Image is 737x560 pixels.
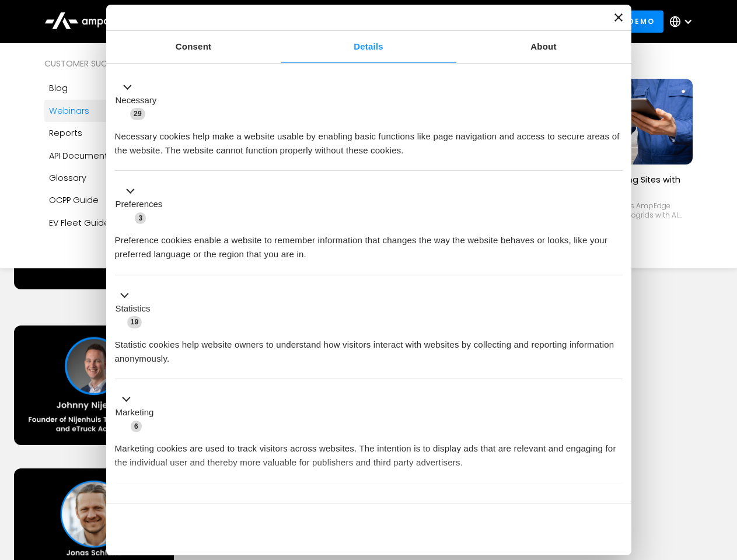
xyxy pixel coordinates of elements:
[49,194,99,206] div: OCPP Guide
[193,498,204,510] span: 3
[115,329,623,366] div: Statistic cookies help website owners to understand how visitors interact with websites by collec...
[614,13,623,22] button: Close banner
[116,406,154,419] label: Marketing
[127,316,142,328] span: 19
[115,288,158,329] button: Statistics (19)
[49,216,110,229] div: EV Fleet Guide
[44,57,189,70] div: Customer success
[44,100,189,122] a: Webinars
[44,122,189,144] a: Reports
[49,82,68,94] div: Blog
[44,189,189,211] a: OCPP Guide
[455,512,622,546] button: Okay
[116,198,163,211] label: Preferences
[130,108,145,120] span: 29
[44,77,189,99] a: Blog
[49,149,130,162] div: API Documentation
[49,127,82,139] div: Reports
[135,212,146,224] span: 3
[116,302,151,316] label: Statistics
[115,121,623,157] div: Necessary cookies help make a website usable by enabling basic functions like page navigation and...
[44,145,189,167] a: API Documentation
[115,80,164,121] button: Necessary (29)
[281,31,456,63] a: Details
[115,496,211,511] button: Unclassified (3)
[49,104,89,117] div: Webinars
[106,31,281,63] a: Consent
[131,421,142,432] span: 6
[115,225,623,261] div: Preference cookies enable a website to remember information that changes the way the website beha...
[456,31,631,63] a: About
[44,212,189,234] a: EV Fleet Guide
[49,171,86,184] div: Glossary
[115,393,161,433] button: Marketing (6)
[116,94,157,107] label: Necessary
[115,433,623,470] div: Marketing cookies are used to track visitors across websites. The intention is to display ads tha...
[115,184,170,225] button: Preferences (3)
[44,167,189,189] a: Glossary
